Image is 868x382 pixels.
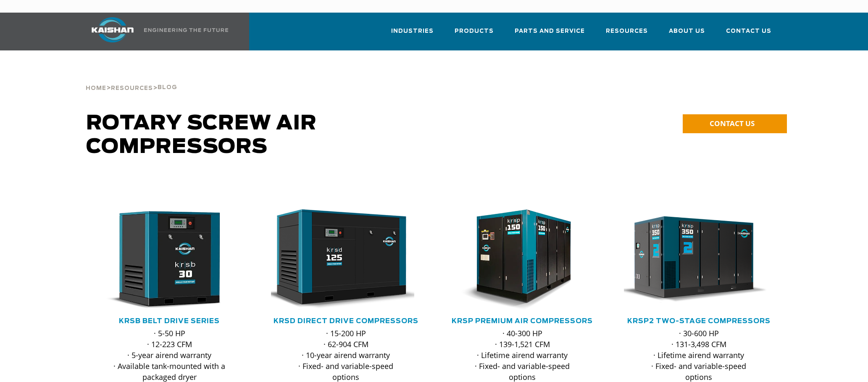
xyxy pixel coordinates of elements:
[515,26,585,36] span: Parts and Service
[274,318,418,324] a: KRSD Direct Drive Compressors
[452,318,593,324] a: KRSP Premium Air Compressors
[81,13,230,50] a: Kaishan USA
[669,20,705,49] a: About Us
[447,209,597,310] div: krsp150
[111,84,153,92] a: Resources
[265,209,414,310] img: krsd125
[455,20,494,49] a: Products
[618,209,767,310] img: krsp350
[271,209,421,310] div: krsd125
[627,318,771,324] a: KRSP2 Two-Stage Compressors
[144,28,228,32] img: Engineering the future
[391,26,434,36] span: Industries
[455,26,494,36] span: Products
[515,20,585,49] a: Parts and Service
[88,209,238,310] img: krsb30
[606,20,648,49] a: Resources
[726,20,771,49] a: Contact Us
[95,209,244,310] div: krsb30
[710,119,755,128] span: CONTACT US
[441,209,591,310] img: krsp150
[119,318,220,324] a: KRSB Belt Drive Series
[86,84,106,92] a: Home
[606,26,648,36] span: Resources
[158,85,177,90] span: Blog
[81,17,144,42] img: kaishan logo
[111,86,153,91] span: Resources
[669,26,705,36] span: About Us
[391,20,434,49] a: Industries
[624,209,773,310] div: krsp350
[86,113,317,157] span: Rotary Screw Air Compressors
[86,86,106,91] span: Home
[726,26,771,36] span: Contact Us
[86,63,177,95] div: > >
[683,114,787,133] a: CONTACT US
